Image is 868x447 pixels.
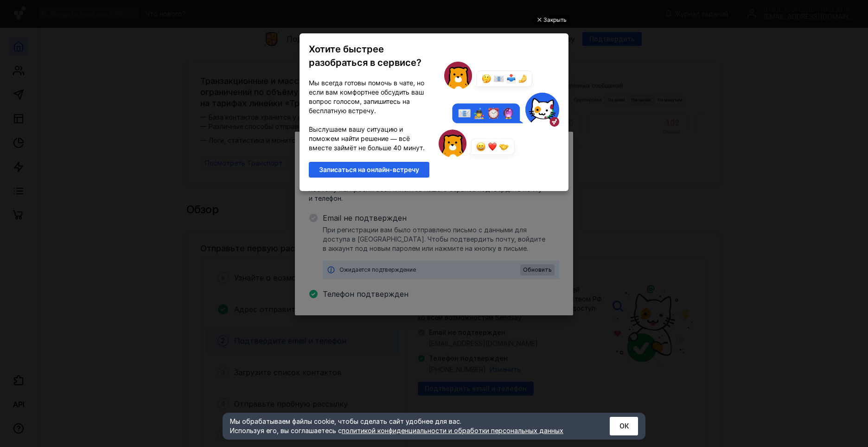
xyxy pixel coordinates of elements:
[309,78,429,115] p: Мы всегда готовы помочь в чате, но если вам комфортнее обсудить ваш вопрос голосом, запишитесь на...
[610,417,638,435] button: ОК
[543,15,567,25] div: Закрыть
[309,44,421,68] span: Хотите быстрее разобраться в сервисе?
[230,417,587,435] div: Мы обрабатываем файлы cookie, чтобы сделать сайт удобнее для вас. Используя его, вы соглашаетесь c
[309,162,429,178] a: Записаться на онлайн-встречу
[342,427,563,434] a: политикой конфиденциальности и обработки персональных данных
[309,125,429,153] p: Выслушаем вашу ситуацию и поможем найти решение — всё вместе займёт не больше 40 минут.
